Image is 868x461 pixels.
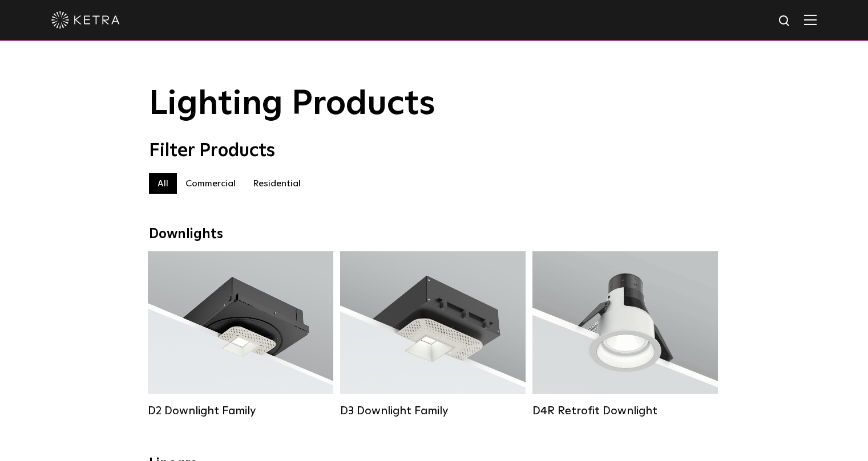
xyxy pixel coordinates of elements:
[51,11,120,28] img: ketra-logo-2019-white
[244,173,309,194] label: Residential
[148,251,333,418] a: D2 Downlight Family Lumen Output:1200Colors:White / Black / Gloss Black / Silver / Bronze / Silve...
[149,87,435,121] span: Lighting Products
[804,14,817,25] img: Hamburger%20Nav.svg
[149,140,720,162] div: Filter Products
[149,173,177,194] label: All
[532,404,718,418] div: D4R Retrofit Downlight
[778,14,792,28] img: search icon
[340,251,526,418] a: D3 Downlight Family Lumen Output:700 / 900 / 1100Colors:White / Black / Silver / Bronze / Paintab...
[149,226,720,243] div: Downlights
[148,404,333,418] div: D2 Downlight Family
[177,173,244,194] label: Commercial
[340,404,526,418] div: D3 Downlight Family
[532,251,718,418] a: D4R Retrofit Downlight Lumen Output:800Colors:White / BlackBeam Angles:15° / 25° / 40° / 60°Watta...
